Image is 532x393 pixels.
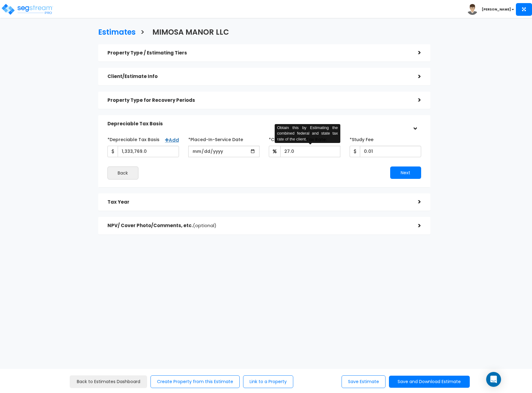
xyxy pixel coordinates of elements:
[350,134,373,143] label: *Study Fee
[390,166,421,179] button: Next
[107,166,138,179] button: Back
[107,134,159,143] label: *Depreciable Tax Basis
[243,375,293,388] button: Link to a Property
[467,4,478,15] img: avatar.png
[107,121,409,127] h5: Depreciable Tax Basis
[165,137,179,143] a: Add
[409,95,421,105] div: >
[107,200,409,205] h5: Tax Year
[140,28,145,38] h3: >
[188,134,243,143] label: *Placed-In-Service Date
[150,375,240,388] button: Create Property from this Estimate
[409,197,421,207] div: >
[410,118,420,130] div: >
[409,72,421,81] div: >
[107,223,409,228] h5: NPV/ Cover Photo/Comments, etc.
[409,48,421,58] div: >
[107,74,409,79] h5: Client/Estimate Info
[486,372,501,387] div: Open Intercom Messenger
[152,28,229,38] h3: MIMOSA MANOR LLC
[482,7,511,12] b: [PERSON_NAME]
[275,124,340,143] div: Obtain this by Estimating the combined federal and state tax rate of the client.
[1,3,54,15] img: logo_pro_r.png
[409,221,421,231] div: >
[98,28,136,38] h3: Estimates
[342,375,386,388] button: Save Estimate
[94,22,136,41] a: Estimates
[269,134,327,143] label: *Client Effective Tax Rate:
[70,375,147,388] a: Back to Estimates Dashboard
[107,98,409,103] h5: Property Type for Recovery Periods
[148,22,229,41] a: MIMOSA MANOR LLC
[193,222,216,229] span: (optional)
[389,376,470,388] button: Save and Download Estimate
[107,50,409,56] h5: Property Type / Estimating Tiers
